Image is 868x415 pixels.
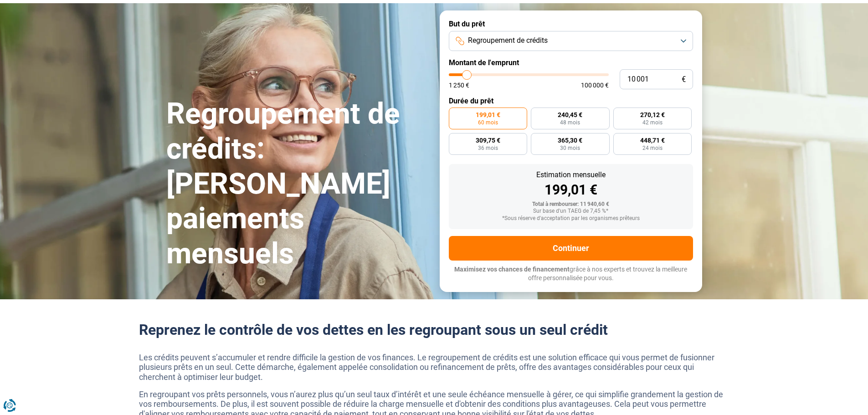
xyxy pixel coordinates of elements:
[454,266,570,273] span: Maximisez vos chances de financement
[456,201,686,208] div: Total à rembourser: 11 940,60 €
[476,112,500,118] span: 199,01 €
[139,353,729,382] p: Les crédits peuvent s’accumuler et rendre difficile la gestion de vos finances. Le regroupement d...
[449,31,693,51] button: Regroupement de crédits
[640,137,665,143] span: 448,71 €
[139,321,729,338] h2: Reprenez le contrôle de vos dettes en les regroupant sous un seul crédit
[642,120,663,125] span: 42 mois
[468,36,548,46] span: Regroupement de crédits
[682,76,686,83] span: €
[478,145,498,151] span: 36 mois
[449,97,693,105] label: Durée du prêt
[640,112,665,118] span: 270,12 €
[166,97,429,272] h1: Regroupement de crédits: [PERSON_NAME] paiements mensuels
[558,137,582,143] span: 365,30 €
[642,145,663,151] span: 24 mois
[449,236,693,261] button: Continuer
[449,20,693,28] label: But du prêt
[456,208,686,215] div: Sur base d'un TAEG de 7,45 %*
[560,145,580,151] span: 30 mois
[456,183,686,197] div: 199,01 €
[476,137,500,143] span: 309,75 €
[581,82,609,88] span: 100 000 €
[560,120,580,125] span: 48 mois
[456,215,686,222] div: *Sous réserve d'acceptation par les organismes prêteurs
[449,82,469,88] span: 1 250 €
[449,265,693,283] p: grâce à nos experts et trouvez la meilleure offre personnalisée pour vous.
[558,112,582,118] span: 240,45 €
[456,171,686,179] div: Estimation mensuelle
[478,120,498,125] span: 60 mois
[449,58,693,67] label: Montant de l'emprunt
